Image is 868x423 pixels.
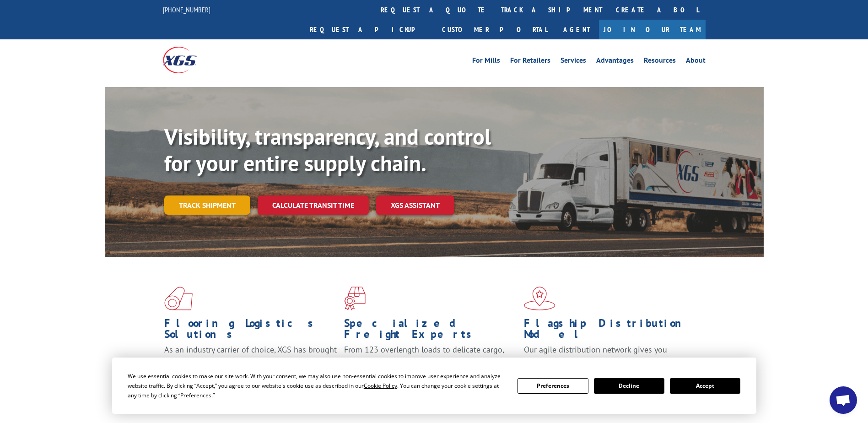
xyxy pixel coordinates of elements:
h1: Flagship Distribution Model [524,318,697,344]
a: For Retailers [510,57,550,67]
div: Cookie Consent Prompt [112,358,756,414]
a: Services [561,57,586,67]
a: About [686,57,706,67]
h1: Specialized Freight Experts [344,318,517,344]
img: xgs-icon-focused-on-flooring-red [344,287,366,310]
b: Visibility, transparency, and control for your entire supply chain. [164,122,491,177]
div: We use essential cookies to make our site work. With your consent, we may also use non-essential ... [128,371,507,400]
a: XGS ASSISTANT [376,195,454,215]
span: As an industry carrier of choice, XGS has brought innovation and dedication to flooring logistics... [164,344,337,377]
span: Cookie Policy [364,382,397,390]
img: xgs-icon-total-supply-chain-intelligence-red [164,287,193,310]
a: Request a pickup [303,20,435,39]
div: Open chat [830,386,857,414]
a: Join Our Team [599,20,706,39]
a: Resources [644,57,676,67]
a: [PHONE_NUMBER] [163,5,210,14]
a: Calculate transit time [258,195,369,215]
a: Customer Portal [435,20,554,39]
a: Advantages [596,57,634,67]
button: Decline [594,378,664,394]
button: Preferences [518,378,588,394]
p: From 123 overlength loads to delicate cargo, our experienced staff knows the best way to move you... [344,344,517,385]
span: Preferences [180,391,211,399]
a: For Mills [472,57,500,67]
img: xgs-icon-flagship-distribution-model-red [524,287,555,310]
a: Track shipment [164,195,250,215]
a: Agent [554,20,599,39]
button: Accept [670,378,740,394]
span: Our agile distribution network gives you nationwide inventory management on demand. [524,344,692,366]
h1: Flooring Logistics Solutions [164,318,337,344]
